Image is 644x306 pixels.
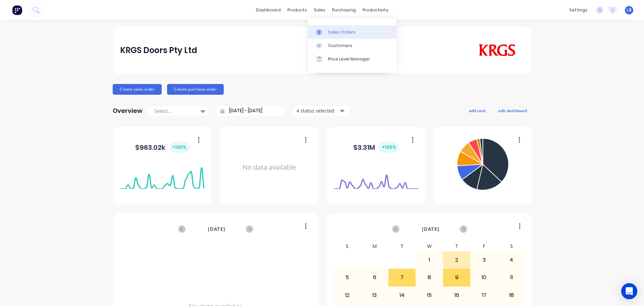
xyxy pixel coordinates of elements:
div: M [361,242,388,251]
div: T [443,242,471,251]
div: 4 status selected [297,107,339,114]
div: + 100 % [379,142,399,153]
a: dashboard [253,5,284,15]
span: [DATE] [422,225,439,233]
div: S [498,242,525,251]
div: settings [566,5,591,15]
span: [DATE] [208,225,225,233]
div: products [284,5,310,15]
div: 7 [389,269,416,286]
div: 11 [498,269,525,286]
div: Sales Orders [328,29,356,35]
div: 4 [498,252,525,268]
div: 16 [443,287,470,304]
a: Sales Orders [308,25,397,39]
div: 14 [389,287,416,304]
div: 5 [334,269,361,286]
div: 18 [498,287,525,304]
span: LB [627,7,632,13]
div: Price Level Manager [328,56,370,62]
div: W [416,242,443,251]
div: T [388,242,416,251]
a: Customers [308,39,397,52]
button: edit dashboard [494,106,531,115]
button: Create purchase order [167,84,224,95]
div: 10 [471,269,497,286]
div: productivity [359,5,392,15]
div: + 100 % [169,142,189,153]
div: Customers [328,43,352,49]
div: 3 [471,252,497,268]
div: purchasing [329,5,359,15]
div: $ 963.02k [135,142,189,153]
div: 8 [416,269,443,286]
div: 9 [443,269,470,286]
button: Create sales order [113,84,162,95]
div: $ 3.31M [353,142,399,153]
div: 12 [334,287,361,304]
a: Price Level Manager [308,52,397,66]
button: add card [465,106,490,115]
div: 17 [471,287,497,304]
div: 2 [443,252,470,268]
div: Open Intercom Messenger [621,283,637,299]
div: 13 [361,287,388,304]
div: No data available [227,136,311,199]
div: S [334,242,361,251]
div: F [470,242,498,251]
img: KRGS Doors Pty Ltd [477,44,517,57]
div: 1 [416,252,443,268]
button: 4 status selected [293,106,350,116]
div: KRGS Doors Pty Ltd [120,44,197,57]
img: Factory [12,5,22,15]
div: 6 [361,269,388,286]
div: Overview [113,104,143,118]
div: 15 [416,287,443,304]
div: sales [310,5,329,15]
